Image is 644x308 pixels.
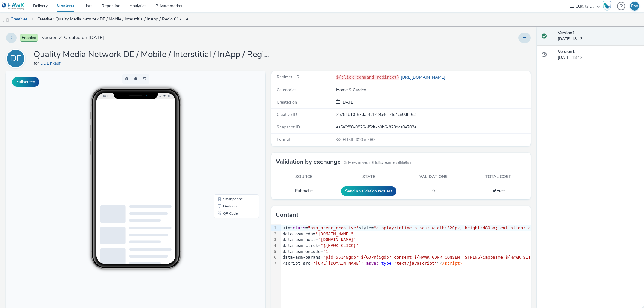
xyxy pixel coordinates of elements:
span: /script> [442,261,462,266]
h3: Validation by exchange [276,157,341,166]
span: Version 2 - Created on [DATE] [41,34,104,41]
span: "pid=5514&gdpr=${GDPR}&gdpr_consent=${HAWK_GDPR_CONSENT_STRING}&appname=${HAWK_SITE_OR_APP_NAME}" [323,255,569,260]
div: 4 [271,243,277,249]
span: QR Code [217,140,232,144]
span: Created on [277,99,297,105]
li: QR Code [209,139,252,146]
a: DE Einkauf [40,60,63,66]
span: Redirect URL [277,74,302,80]
button: Fullscreen [12,77,39,87]
div: 7 [271,261,277,267]
span: Categories [277,87,296,93]
div: 1 [271,225,277,231]
span: "display:inline-block; width:320px; height:480px;text-align:left; text-decoration:none;" [374,225,597,230]
span: Snapshot ID [277,124,300,130]
span: "${HAWK_CLICK}" [320,243,358,248]
div: Creation 26 September 2025, 18:12 [340,99,354,105]
th: Source [271,171,336,183]
strong: Version 2 [558,30,575,36]
div: 5 [271,249,277,255]
span: 320 x 480 [342,137,375,143]
th: Validations [401,171,466,183]
div: 3 [271,237,277,243]
div: <script src= = >< [281,261,600,267]
div: 6 [271,255,277,261]
th: State [336,171,401,183]
div: 2 [271,231,277,237]
span: "[DOMAIN_NAME]" [318,237,356,242]
h1: Quality Media Network DE / Mobile / Interstitial / InApp / Regio 01 / HAWK (5514) [34,49,274,60]
span: Format [277,137,290,142]
span: "asm_async_creative" [308,225,359,230]
span: class [293,225,305,230]
span: Smartphone [217,126,237,130]
div: data-asm-encode= [281,249,600,255]
span: "[URL][DOMAIN_NAME]" [313,261,364,266]
span: for [34,60,40,66]
div: [DATE] 18:13 [558,30,639,42]
span: "1" [323,249,331,254]
span: Enabled [20,34,38,42]
h3: Content [276,210,298,219]
img: mobile [3,17,9,23]
div: [DATE] 18:12 [558,49,639,61]
span: async [366,261,379,266]
span: Free [492,188,505,194]
a: Hawk Academy [603,1,614,11]
td: Pubmatic [271,183,336,199]
div: data-asm-cdn= [281,231,600,237]
span: HTML [343,137,356,143]
div: <ins = style= [281,225,600,231]
strong: Version 1 [558,49,575,54]
img: Hawk Academy [603,1,612,11]
a: Creative : Quality Media Network DE / Mobile / Interstitial / InApp / Regio 01 / HAWK (5514) [34,12,195,26]
div: data-asm-params= >< [281,255,600,261]
div: 2e781b10-57da-42f2-9a4e-2fe4c80dbf63 [336,112,530,118]
span: 18:13 [96,23,103,26]
th: Total cost [466,171,531,183]
span: "[DOMAIN_NAME]" [315,231,353,236]
div: Home & Garden [336,87,530,93]
span: type [381,261,392,266]
span: 0 [432,188,435,194]
a: [URL][DOMAIN_NAME] [399,74,448,80]
li: Smartphone [209,124,252,131]
button: Send a validation request [341,186,396,196]
div: data-asm-host= [281,237,600,243]
div: PW [631,2,638,11]
div: DE [10,50,22,67]
a: DE [6,56,28,61]
small: Only exchanges in this list require validation [344,160,411,165]
span: Desktop [217,133,231,137]
code: ${click_command_redirect} [336,75,399,80]
li: Desktop [209,131,252,139]
span: Creative ID [277,112,297,117]
div: data-asm-click= [281,243,600,249]
img: undefined Logo [2,2,25,10]
span: [DATE] [340,99,354,105]
span: "text/javascript" [394,261,437,266]
div: ea5a0f88-0826-45df-b0b6-823dca0e703e [336,124,530,130]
